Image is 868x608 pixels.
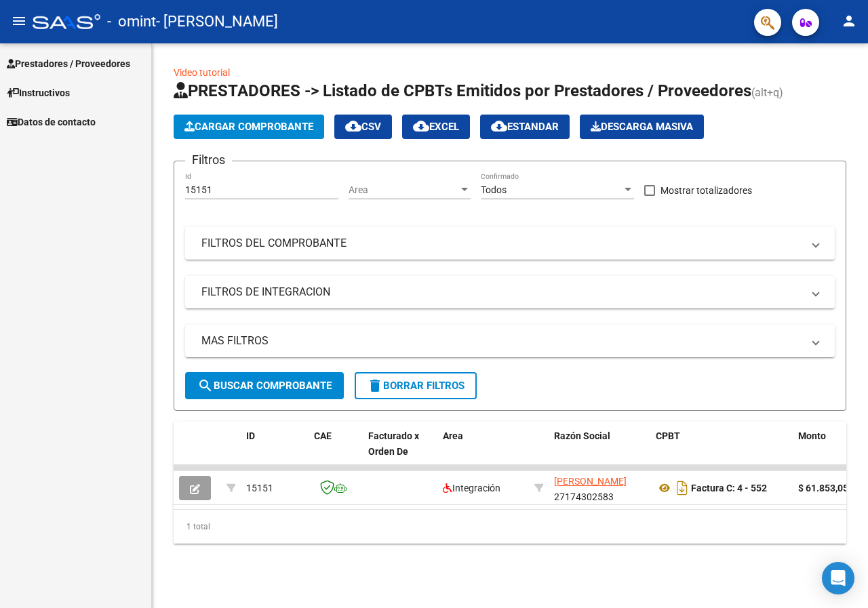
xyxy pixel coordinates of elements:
[184,121,313,133] span: Cargar Comprobante
[580,115,704,139] app-download-masive: Descarga masiva de comprobantes (adjuntos)
[174,67,230,78] a: Video tutorial
[334,115,392,139] button: CSV
[437,422,529,481] datatable-header-cell: Area
[363,422,437,481] datatable-header-cell: Facturado x Orden De
[798,430,826,441] span: Monto
[174,115,324,139] button: Cargar Comprobante
[660,182,752,199] span: Mostrar totalizadores
[402,115,470,139] button: EXCEL
[345,118,361,134] mat-icon: cloud_download
[554,430,610,441] span: Razón Social
[367,378,383,394] mat-icon: delete
[246,430,255,441] span: ID
[7,56,130,71] span: Prestadores / Proveedores
[841,13,857,29] mat-icon: person
[156,7,278,37] span: - [PERSON_NAME]
[798,483,848,493] strong: $ 61.853,05
[413,121,459,133] span: EXCEL
[591,121,693,133] span: Descarga Masiva
[185,150,232,169] h3: Filtros
[355,372,477,399] button: Borrar Filtros
[549,422,650,481] datatable-header-cell: Razón Social
[554,474,645,502] div: 27174302583
[241,422,309,481] datatable-header-cell: ID
[480,115,570,139] button: Estandar
[580,115,704,139] button: Descarga Masiva
[491,121,559,133] span: Estandar
[349,184,458,196] span: Area
[185,276,835,308] mat-expansion-panel-header: FILTROS DE INTEGRACION
[197,380,332,392] span: Buscar Comprobante
[7,115,96,129] span: Datos de contacto
[185,372,344,399] button: Buscar Comprobante
[201,236,802,251] mat-panel-title: FILTROS DEL COMPROBANTE
[751,86,783,99] span: (alt+q)
[309,422,363,481] datatable-header-cell: CAE
[443,483,500,493] span: Integración
[656,430,680,441] span: CPBT
[491,118,507,134] mat-icon: cloud_download
[554,476,627,487] span: [PERSON_NAME]
[368,430,419,457] span: Facturado x Orden De
[107,7,156,37] span: - omint
[413,118,429,134] mat-icon: cloud_download
[443,430,463,441] span: Area
[11,13,27,29] mat-icon: menu
[201,285,802,300] mat-panel-title: FILTROS DE INTEGRACION
[174,510,846,544] div: 1 total
[673,477,691,499] i: Descargar documento
[7,85,70,100] span: Instructivos
[185,325,835,357] mat-expansion-panel-header: MAS FILTROS
[246,483,273,493] span: 15151
[185,227,835,260] mat-expansion-panel-header: FILTROS DEL COMPROBANTE
[650,422,793,481] datatable-header-cell: CPBT
[314,430,332,441] span: CAE
[174,81,751,100] span: PRESTADORES -> Listado de CPBTs Emitidos por Prestadores / Proveedores
[481,184,507,195] span: Todos
[201,333,802,348] mat-panel-title: MAS FILTROS
[822,562,854,594] div: Open Intercom Messenger
[691,483,767,493] strong: Factura C: 4 - 552
[197,378,214,394] mat-icon: search
[367,380,465,392] span: Borrar Filtros
[345,121,381,133] span: CSV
